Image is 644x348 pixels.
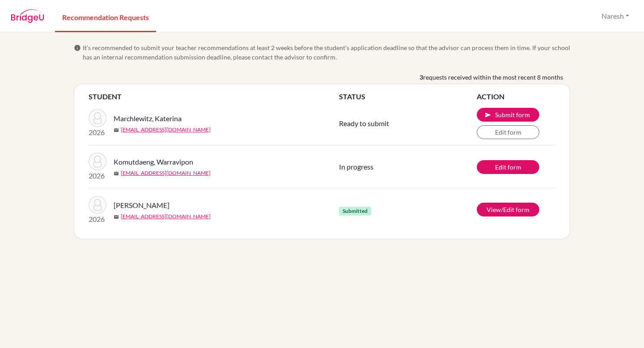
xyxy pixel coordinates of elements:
span: In progress [339,162,373,171]
span: send [484,111,491,119]
a: Edit form [477,125,539,139]
a: [EMAIL_ADDRESS][DOMAIN_NAME] [121,212,211,221]
span: Marchlewitz, Katerina [114,113,182,124]
button: Naresh [597,8,633,25]
span: Ready to submit [339,119,389,127]
th: STATUS [339,91,477,102]
a: Edit form [477,160,539,174]
span: mail [114,214,119,220]
b: 3 [419,72,423,82]
span: mail [114,127,119,133]
button: Submit Katerina's recommendation [477,108,539,122]
span: It’s recommended to submit your teacher recommendations at least 2 weeks before the student’s app... [83,43,570,62]
p: 2026 [89,214,106,225]
span: Submitted [339,207,371,216]
a: View/Edit form [477,203,539,216]
a: Recommendation Requests [55,1,156,32]
span: mail [114,171,119,176]
span: Komutdaeng, Warravipon [114,157,193,167]
a: [EMAIL_ADDRESS][DOMAIN_NAME] [121,169,211,177]
img: Komutdaeng, Warravipon [89,153,106,170]
span: requests received within the most recent 8 months [423,72,563,82]
p: 2026 [89,127,106,138]
img: Marchlewitz, Katerina [89,109,106,127]
a: [EMAIL_ADDRESS][DOMAIN_NAME] [121,126,211,134]
span: [PERSON_NAME] [114,200,169,211]
img: BridgeU logo [11,9,44,23]
th: STUDENT [89,91,339,102]
th: ACTION [477,91,555,102]
p: 2026 [89,170,106,181]
img: Hwang, Minjun [89,196,106,214]
span: info [74,44,81,51]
